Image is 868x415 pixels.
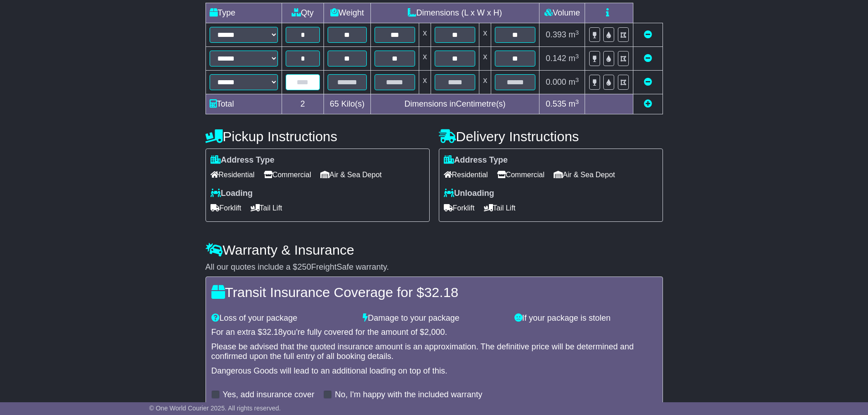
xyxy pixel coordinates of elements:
span: 32.18 [424,285,458,300]
td: Total [205,94,282,114]
h4: Warranty & Insurance [205,242,663,257]
td: x [479,47,491,71]
a: Remove this item [644,54,652,63]
span: Air & Sea Depot [320,168,382,182]
h4: Transit Insurance Coverage for $ [211,285,657,300]
td: x [419,47,431,71]
sup: 3 [575,53,579,60]
label: Address Type [444,155,508,165]
td: x [479,23,491,47]
span: Forklift [444,201,475,215]
sup: 3 [575,98,579,105]
label: Loading [211,189,253,199]
span: m [569,54,579,63]
td: 2 [282,94,324,114]
div: Loss of your package [207,313,359,323]
h4: Delivery Instructions [439,129,663,144]
h4: Pickup Instructions [205,129,430,144]
div: For an extra $ you're fully covered for the amount of $ . [211,328,657,338]
span: m [569,99,579,108]
div: Please be advised that the quoted insurance amount is an approximation. The definitive price will... [211,342,657,362]
sup: 3 [575,29,579,36]
span: 0.000 [546,77,566,87]
span: © One World Courier 2025. All rights reserved. [149,405,281,412]
span: 0.142 [546,54,566,63]
span: 32.18 [262,328,283,337]
span: 65 [330,99,339,108]
a: Remove this item [644,30,652,39]
span: 0.393 [546,30,566,39]
label: No, I'm happy with the included warranty [335,390,483,400]
td: Weight [324,3,371,23]
label: Yes, add insurance cover [223,390,314,400]
div: Damage to your package [358,313,510,323]
sup: 3 [575,77,579,83]
span: m [569,77,579,87]
td: Dimensions (L x W x H) [370,3,539,23]
span: Tail Lift [251,201,282,215]
div: Dangerous Goods will lead to an additional loading on top of this. [211,366,657,376]
td: Type [205,3,282,23]
td: Dimensions in Centimetre(s) [370,94,539,114]
span: Tail Lift [484,201,516,215]
a: Add new item [644,99,652,108]
span: 2,000 [424,328,445,337]
span: m [569,30,579,39]
td: Kilo(s) [324,94,371,114]
td: Qty [282,3,324,23]
td: Volume [539,3,585,23]
div: If your package is stolen [510,313,662,323]
div: All our quotes include a $ FreightSafe warranty. [205,262,663,272]
span: Commercial [497,168,544,182]
span: Forklift [211,201,241,215]
a: Remove this item [644,77,652,87]
td: x [479,71,491,94]
label: Unloading [444,189,494,199]
td: x [419,23,431,47]
td: x [419,71,431,94]
span: 0.535 [546,99,566,108]
span: Air & Sea Depot [554,168,615,182]
label: Address Type [211,155,275,165]
span: Residential [444,168,488,182]
span: Commercial [264,168,311,182]
span: 250 [298,262,311,272]
span: Residential [211,168,255,182]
